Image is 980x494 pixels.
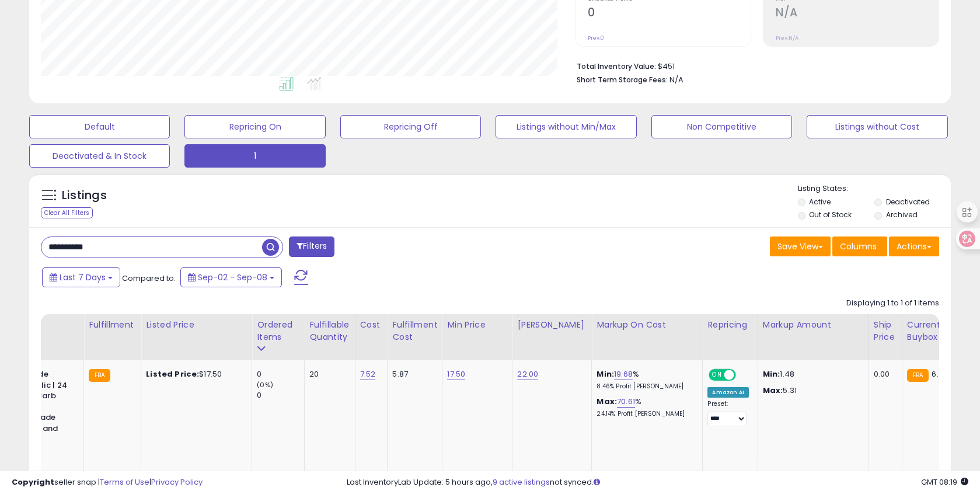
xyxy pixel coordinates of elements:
[840,241,877,252] span: Columns
[309,369,346,380] div: 20
[832,236,887,256] button: Columns
[669,74,683,85] span: N/A
[886,197,930,207] label: Deactivated
[29,144,170,168] button: Deactivated & In Stock
[257,319,299,343] div: Ordered Items
[198,272,267,283] span: Sep-02 - Sep-08
[577,61,656,71] b: Total Inventory Value:
[517,319,587,331] div: [PERSON_NAME]
[710,370,725,380] span: ON
[617,396,635,408] a: 70.61
[180,267,282,287] button: Sep-02 - Sep-08
[770,236,831,256] button: Save View
[496,115,636,138] button: Listings without Min/Max
[809,197,831,207] label: Active
[597,369,693,391] div: %
[257,369,304,380] div: 0
[886,210,918,220] label: Archived
[347,477,968,488] div: Last InventoryLab Update: 5 hours ago, not synced.
[340,115,481,138] button: Repricing Off
[146,368,199,380] b: Listed Price:
[597,396,693,418] div: %
[493,476,550,488] a: 9 active listings
[763,385,860,396] p: 5.31
[588,6,751,22] h2: 0
[289,236,334,257] button: Filters
[41,207,93,218] div: Clear All Filters
[12,476,54,488] strong: Copyright
[592,314,703,360] th: The percentage added to the cost of goods (COGS) that forms the calculator for Min & Max prices.
[184,115,325,138] button: Repricing On
[907,369,929,382] small: FBA
[734,370,753,380] span: OFF
[763,369,860,380] p: 1.48
[846,298,939,309] div: Displaying 1 to 1 of 1 items
[807,115,947,138] button: Listings without Cost
[122,273,176,284] span: Compared to:
[588,34,604,41] small: Prev: 0
[907,319,967,343] div: Current Buybox Price
[809,210,852,220] label: Out of Stock
[89,369,110,382] small: FBA
[707,387,748,398] div: Amazon AI
[776,34,798,41] small: Prev: N/A
[921,476,968,488] span: 2025-09-17 08:19 GMT
[42,267,120,287] button: Last 7 Days
[597,368,614,380] b: Min:
[257,380,273,389] small: (0%)
[763,385,783,396] strong: Max:
[151,476,203,488] a: Privacy Policy
[776,6,939,22] h2: N/A
[146,319,247,331] div: Listed Price
[874,319,897,343] div: Ship Price
[597,396,617,407] b: Max:
[392,369,433,380] div: 5.87
[517,368,538,380] a: 22.00
[60,272,106,283] span: Last 7 Days
[577,75,668,85] b: Short Term Storage Fees:
[932,368,948,380] span: 6.88
[614,368,633,380] a: 19.68
[597,410,693,418] p: 24.14% Profit [PERSON_NAME]
[184,144,325,168] button: 1
[597,382,693,391] p: 8.46% Profit [PERSON_NAME]
[100,476,149,488] a: Terms of Use
[763,319,864,331] div: Markup Amount
[447,319,507,331] div: Min Price
[577,58,930,72] li: $451
[360,368,376,380] a: 7.52
[707,400,748,426] div: Preset:
[447,368,465,380] a: 17.50
[874,369,893,380] div: 0.00
[29,115,170,138] button: Default
[763,368,780,380] strong: Min:
[889,236,939,256] button: Actions
[707,319,752,331] div: Repricing
[597,319,697,331] div: Markup on Cost
[89,319,136,331] div: Fulfillment
[392,319,437,343] div: Fulfillment Cost
[360,319,383,331] div: Cost
[12,477,203,488] div: seller snap | |
[309,319,350,343] div: Fulfillable Quantity
[62,187,107,204] h5: Listings
[257,390,304,401] div: 0
[651,115,792,138] button: Non Competitive
[798,183,951,194] p: Listing States:
[146,369,243,380] div: $17.50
